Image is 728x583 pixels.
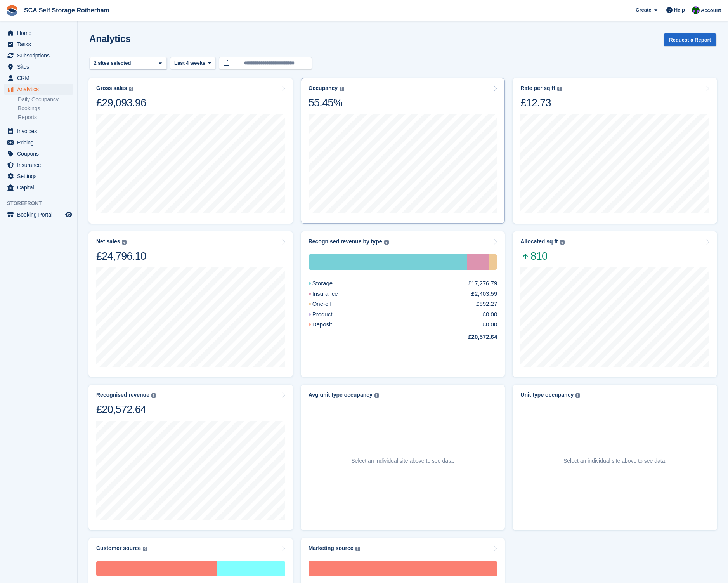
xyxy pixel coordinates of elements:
div: 2 sites selected [92,59,134,67]
img: stora-icon-8386f47178a22dfd0bd8f6a31ec36ba5ce8667c1dd55bd0f319d3a0aa187defe.svg [6,5,18,16]
div: £29,093.96 [96,96,146,109]
span: Pricing [17,137,64,148]
div: Gross sales [96,85,127,92]
a: Bookings [18,105,73,112]
a: menu [4,73,73,83]
img: icon-info-grey-7440780725fd019a000dd9b08b2336e03edf1995a4989e88bcd33f0948082b44.svg [340,87,344,91]
span: Invoices [17,126,64,137]
div: Net sales [96,238,120,245]
img: icon-info-grey-7440780725fd019a000dd9b08b2336e03edf1995a4989e88bcd33f0948082b44.svg [143,547,147,551]
div: Recognised revenue by type [309,238,382,245]
a: Reports [18,114,73,121]
a: menu [4,84,73,95]
div: £0.00 [483,310,497,319]
a: menu [4,182,73,193]
span: Coupons [17,148,64,159]
a: menu [4,160,73,170]
div: One-off [309,300,350,309]
img: icon-info-grey-7440780725fd019a000dd9b08b2336e03edf1995a4989e88bcd33f0948082b44.svg [374,393,379,398]
a: menu [4,209,73,220]
a: menu [4,171,73,182]
img: icon-info-grey-7440780725fd019a000dd9b08b2336e03edf1995a4989e88bcd33f0948082b44.svg [151,393,156,398]
a: SCA Self Storage Rotherham [21,4,113,17]
img: Ross Chapman [692,6,700,14]
div: £12.73 [520,96,562,109]
div: One-off [489,254,497,270]
div: Deposit [309,320,351,329]
a: menu [4,50,73,61]
img: icon-info-grey-7440780725fd019a000dd9b08b2336e03edf1995a4989e88bcd33f0948082b44.svg [122,240,127,245]
div: Storage [309,279,352,288]
a: menu [4,39,73,50]
span: Sites [17,61,64,72]
div: Storage [309,254,467,270]
span: Home [17,28,64,38]
div: Insurance [309,290,357,298]
a: menu [4,126,73,137]
a: Preview store [64,210,73,219]
div: Storefront booking [217,561,285,576]
div: Insurance [467,254,489,270]
span: Subscriptions [17,50,64,61]
a: Daily Occupancy [18,96,73,103]
div: Customer source [96,545,141,552]
span: Booking Portal [17,209,64,220]
div: £17,276.79 [468,279,497,288]
img: icon-info-grey-7440780725fd019a000dd9b08b2336e03edf1995a4989e88bcd33f0948082b44.svg [384,240,389,245]
div: Marketing source [309,545,354,552]
img: icon-info-grey-7440780725fd019a000dd9b08b2336e03edf1995a4989e88bcd33f0948082b44.svg [560,240,565,245]
span: Settings [17,171,64,182]
div: £0.00 [483,320,497,329]
span: 810 [520,250,564,263]
span: CRM [17,73,64,83]
div: £892.27 [476,300,497,309]
img: icon-info-grey-7440780725fd019a000dd9b08b2336e03edf1995a4989e88bcd33f0948082b44.svg [575,393,580,398]
div: 55.45% [309,96,344,109]
a: menu [4,61,73,72]
div: Allocated sq ft [520,238,558,245]
div: Rate per sq ft [520,85,555,92]
a: menu [4,137,73,148]
div: Product [309,310,351,319]
span: Analytics [17,84,64,95]
div: £20,572.64 [96,403,156,416]
div: Unit type occupancy [520,392,574,398]
div: Occupancy [309,85,338,92]
span: Last 4 weeks [174,59,205,67]
div: Uncategorised [309,561,497,576]
span: Capital [17,182,64,193]
span: Storefront [7,200,77,207]
span: Insurance [17,160,64,170]
button: Request a Report [664,33,716,46]
p: Select an individual site above to see data. [351,457,454,465]
h2: Analytics [89,33,131,44]
span: Create [636,6,651,14]
img: icon-info-grey-7440780725fd019a000dd9b08b2336e03edf1995a4989e88bcd33f0948082b44.svg [355,547,360,551]
div: Avg unit type occupancy [309,392,373,398]
img: icon-info-grey-7440780725fd019a000dd9b08b2336e03edf1995a4989e88bcd33f0948082b44.svg [129,87,133,91]
span: Help [674,6,685,14]
span: Tasks [17,39,64,50]
div: Recognised revenue [96,392,149,398]
div: £20,572.64 [449,333,497,342]
a: menu [4,28,73,38]
p: Select an individual site above to see data. [563,457,666,465]
div: £2,403.59 [471,290,497,298]
div: Uncategorised [96,561,217,576]
div: £24,796.10 [96,250,146,263]
a: menu [4,148,73,159]
button: Last 4 weeks [170,57,216,70]
img: icon-info-grey-7440780725fd019a000dd9b08b2336e03edf1995a4989e88bcd33f0948082b44.svg [557,87,562,91]
span: Account [701,7,721,14]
